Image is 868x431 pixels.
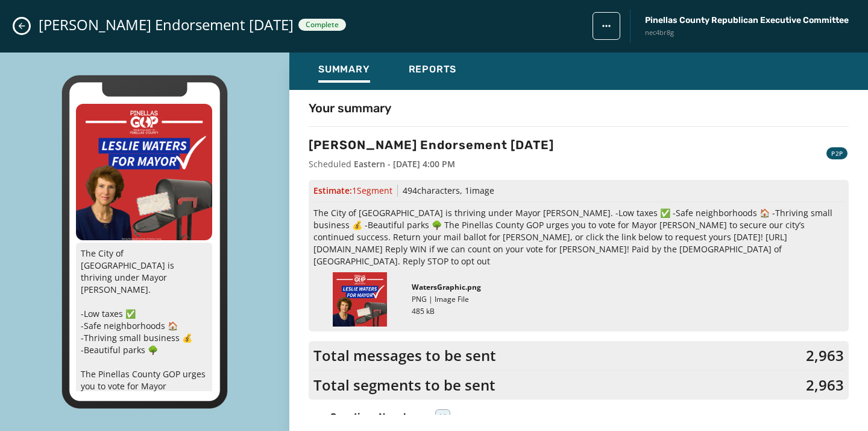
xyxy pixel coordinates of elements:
[435,409,450,425] div: 10
[309,136,554,153] h3: [PERSON_NAME] Endorsement [DATE]
[328,410,430,424] span: Sending Numbers
[39,15,294,34] span: [PERSON_NAME] Endorsement [DATE]
[306,20,339,30] span: Complete
[354,158,455,170] div: Eastern - [DATE] 4:00 PM
[309,158,351,170] span: Scheduled
[318,63,370,75] span: Summary
[399,57,467,85] button: Reports
[826,147,848,159] div: P2P
[645,14,849,27] span: Pinellas County Republican Executive Committee
[313,375,495,395] span: Total segments to be sent
[412,283,844,292] p: WatersGraphic.png
[806,346,844,365] span: 2,963
[309,409,849,425] button: Sending Numbers10
[412,295,844,304] p: PNG | Image File
[593,12,620,40] button: broadcast action menu
[645,28,849,38] span: nec4br8g
[313,207,844,267] span: The City of [GEOGRAPHIC_DATA] is thriving under Mayor [PERSON_NAME]. -Low taxes ✅ -Safe neighborh...
[309,57,380,85] button: Summary
[412,307,844,316] p: 485 kB
[313,346,496,365] span: Total messages to be sent
[403,185,460,196] span: 494 characters
[409,63,457,75] span: Reports
[333,272,387,327] img: Thumbnail
[309,100,391,117] h4: Your summary
[460,185,494,196] span: , 1 image
[352,185,392,196] span: 1 Segment
[313,185,392,197] span: Estimate:
[806,375,844,395] span: 2,963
